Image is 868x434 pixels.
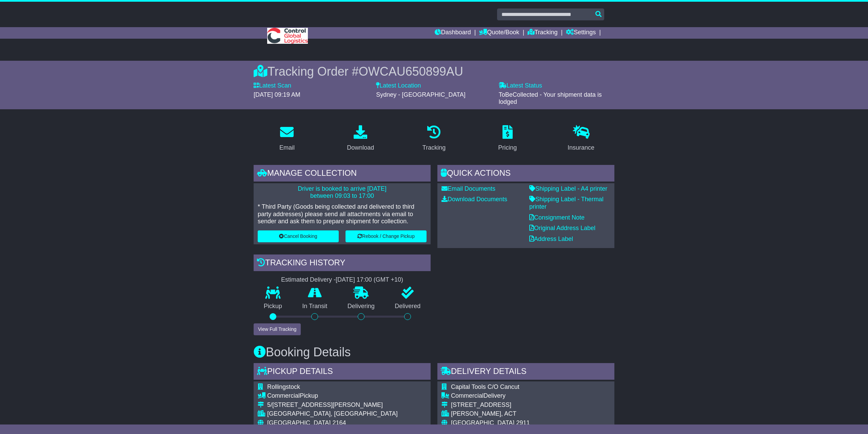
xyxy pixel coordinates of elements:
h3: Booking Details [254,345,614,359]
a: Quote/Book [479,27,519,39]
a: Shipping Label - A4 printer [529,185,607,192]
div: Insurance [568,143,594,152]
a: Settings [566,27,596,39]
a: Download [342,123,378,155]
p: Pickup [254,303,292,310]
div: Pickup Details [254,363,431,381]
span: 2911 [516,419,530,426]
a: Download Documents [441,196,507,203]
span: Commercial [267,392,300,399]
p: * Third Party (Goods being collected and delivered to third party addresses) please send all atta... [258,203,427,225]
div: [PERSON_NAME], ACT [451,410,554,418]
p: Delivered [385,303,431,310]
label: Latest Status [499,82,542,90]
button: Cancel Booking [258,230,339,242]
span: [GEOGRAPHIC_DATA] [451,419,514,426]
span: OWCAU650899AU [359,64,463,78]
div: Tracking history [254,254,431,273]
span: ToBeCollected - Your shipment data is lodged [499,91,602,106]
a: Shipping Label - Thermal printer [529,196,604,210]
a: Dashboard [435,27,471,39]
label: Latest Location [376,82,421,90]
div: Manage collection [254,165,431,183]
div: Email [279,143,295,152]
div: [STREET_ADDRESS] [451,401,554,409]
div: Tracking Order # [254,64,614,79]
a: Insurance [563,123,599,155]
p: In Transit [292,303,338,310]
span: [DATE] 09:19 AM [254,91,300,98]
a: Tracking [418,123,450,155]
a: Tracking [528,27,557,39]
div: Pricing [498,143,517,152]
a: Original Address Label [529,225,595,231]
button: Rebook / Change Pickup [346,230,427,242]
div: Pickup [267,392,398,400]
span: Commercial [451,392,484,399]
a: Email [275,123,299,155]
div: Delivery Details [437,363,614,381]
div: Delivery [451,392,554,400]
div: [GEOGRAPHIC_DATA], [GEOGRAPHIC_DATA] [267,410,398,418]
span: Capital Tools C/O Cancut [451,383,519,390]
div: Estimated Delivery - [254,276,431,284]
p: Delivering [337,303,385,310]
span: Rollingstock [267,383,300,390]
div: [DATE] 17:00 (GMT +10) [336,276,403,284]
span: 2164 [332,419,346,426]
a: Pricing [494,123,521,155]
span: Sydney - [GEOGRAPHIC_DATA] [376,91,465,98]
div: Quick Actions [437,165,614,183]
span: [GEOGRAPHIC_DATA] [267,419,331,426]
div: Download [347,143,374,152]
div: 5/[STREET_ADDRESS][PERSON_NAME] [267,401,398,409]
p: Driver is booked to arrive [DATE] between 09:03 to 17:00 [258,185,427,200]
div: Tracking [422,143,446,152]
a: Address Label [529,235,573,242]
label: Latest Scan [254,82,291,90]
a: Consignment Note [529,214,585,221]
a: Email Documents [441,185,495,192]
button: View Full Tracking [254,323,301,335]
